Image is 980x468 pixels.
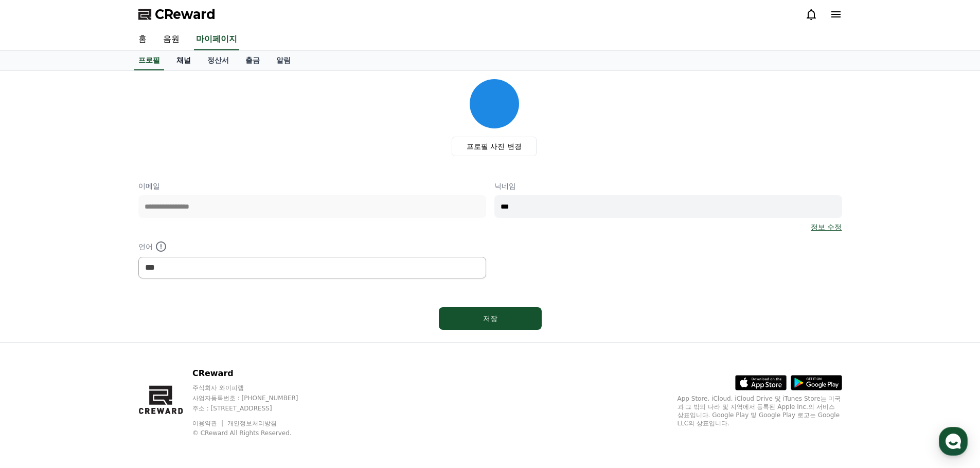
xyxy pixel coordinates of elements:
span: 홈 [32,341,39,349]
a: 홈 [3,326,68,351]
p: 닉네임 [494,181,842,191]
p: © CReward All Rights Reserved. [192,429,318,437]
a: 홈 [130,29,155,50]
span: 대화 [94,342,106,350]
p: CReward [192,367,318,380]
span: CReward [155,6,216,23]
p: App Store, iCloud, iCloud Drive 및 iTunes Store는 미국과 그 밖의 나라 및 지역에서 등록된 Apple Inc.의 서비스 상표입니다. Goo... [678,395,842,427]
div: 저장 [459,313,521,324]
a: 정산서 [199,51,237,70]
a: 정보 수정 [811,222,842,232]
img: profile_image [470,79,519,128]
a: 채널 [168,51,199,70]
a: 프로필 [134,51,164,70]
label: 프로필 사진 변경 [452,137,537,156]
a: 마이페이지 [194,29,239,50]
p: 언어 [138,240,486,253]
button: 저장 [439,307,542,330]
p: 사업자등록번호 : [PHONE_NUMBER] [192,394,318,402]
span: 설정 [159,341,171,349]
p: 이메일 [138,181,486,191]
a: 출금 [237,51,268,70]
a: 개인정보처리방침 [227,420,277,427]
a: 설정 [133,326,198,351]
p: 주소 : [STREET_ADDRESS] [192,404,318,413]
a: 음원 [155,29,188,50]
a: 알림 [268,51,299,70]
a: CReward [138,6,216,23]
a: 대화 [68,326,133,351]
p: 주식회사 와이피랩 [192,384,318,392]
a: 이용약관 [192,420,225,427]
